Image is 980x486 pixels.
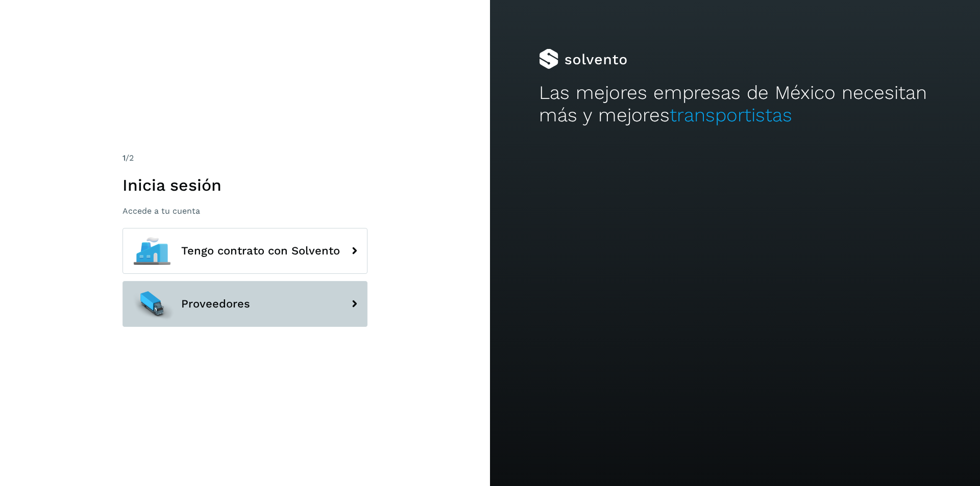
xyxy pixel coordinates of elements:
[122,175,367,195] h1: Inicia sesión
[122,228,367,274] button: Tengo contrato con Solvento
[122,206,367,216] p: Accede a tu cuenta
[539,82,931,127] h2: Las mejores empresas de México necesitan más y mejores
[122,152,367,164] div: /2
[122,281,367,327] button: Proveedores
[181,298,250,310] span: Proveedores
[122,153,126,163] span: 1
[670,104,792,126] span: transportistas
[181,245,340,257] span: Tengo contrato con Solvento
